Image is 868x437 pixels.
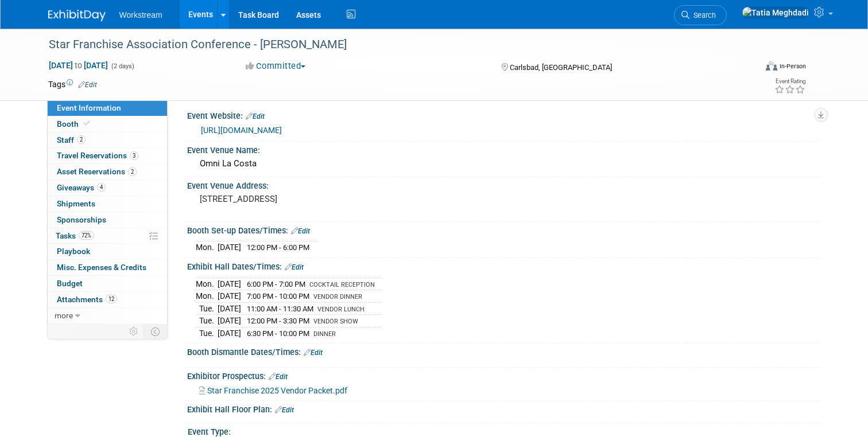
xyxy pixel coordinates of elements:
a: Staff2 [48,132,167,148]
span: Workstream [119,10,162,19]
div: Booth Set-up Dates/Times: [187,222,820,237]
span: 3 [130,151,138,160]
div: Exhibitor Prospectus: [187,368,820,383]
a: Edit [78,81,97,89]
span: VENDOR SHOW [313,318,358,325]
span: Playbook [57,247,90,256]
span: 12:00 PM - 3:30 PM [247,317,309,325]
td: [DATE] [218,278,241,290]
a: Event Information [48,100,167,116]
span: 6:00 PM - 7:00 PM [247,280,305,288]
span: 72% [79,231,94,240]
div: Exhibit Hall Dates/Times: [187,258,820,273]
div: Star Franchise Association Conference - [PERSON_NAME] [45,34,742,55]
td: Mon. [196,278,218,290]
div: Exhibit Hall Floor Plan: [187,401,820,416]
span: more [55,311,73,320]
a: Sponsorships [48,212,167,228]
button: Committed [242,60,310,72]
span: Budget [57,279,83,288]
div: Event Venue Address: [187,177,820,192]
span: Misc. Expenses & Credits [57,263,146,272]
span: Travel Reservations [57,151,138,160]
div: In-Person [779,62,806,71]
span: VENDOR LUNCH [317,306,365,313]
span: 12 [106,295,117,303]
img: Tatia Meghdadi [742,6,809,19]
div: Omni La Costa [196,155,812,173]
a: Shipments [48,196,167,212]
a: Edit [291,227,310,235]
span: COCKTAIL RECEPTION [309,281,375,288]
a: more [48,308,167,323]
a: Search [674,5,727,25]
a: Edit [304,349,323,357]
span: Star Franchise 2025 Vendor Packet.pdf [207,386,347,395]
a: Playbook [48,244,167,259]
img: Format-Inperson.png [766,61,777,71]
span: [DATE] [DATE] [48,60,108,71]
a: Attachments12 [48,292,167,307]
td: Mon. [196,290,218,303]
span: DINNER [313,330,336,338]
span: Sponsorships [57,215,106,224]
span: 11:00 AM - 11:30 AM [247,305,313,313]
td: [DATE] [218,315,241,327]
td: Toggle Event Tabs [144,324,167,339]
td: Tags [48,79,97,90]
a: Booth [48,116,167,132]
td: [DATE] [218,327,241,339]
span: 6:30 PM - 10:00 PM [247,329,309,338]
span: 2 [77,135,86,144]
a: Star Franchise 2025 Vendor Packet.pdf [199,386,347,395]
td: Tue. [196,327,218,339]
span: 7:00 PM - 10:00 PM [247,292,309,301]
span: Staff [57,135,86,145]
td: [DATE] [218,290,241,303]
span: 12:00 PM - 6:00 PM [247,243,309,252]
a: Giveaways4 [48,180,167,196]
i: Booth reservation complete [84,120,90,127]
a: Edit [246,112,265,120]
pre: [STREET_ADDRESS] [200,194,439,204]
td: [DATE] [218,302,241,315]
a: Travel Reservations3 [48,148,167,163]
span: Booth [57,119,92,128]
div: Event Website: [187,107,820,122]
a: Budget [48,276,167,291]
span: Giveaways [57,183,106,192]
td: Mon. [196,241,218,253]
span: 2 [128,167,137,176]
span: Attachments [57,295,117,304]
span: (2 days) [110,63,134,70]
div: Event Format [694,60,806,77]
span: Carlsbad, [GEOGRAPHIC_DATA] [510,63,612,72]
div: Event Venue Name: [187,142,820,156]
div: Event Rating [774,79,805,84]
a: Edit [285,263,304,271]
span: Tasks [56,231,94,240]
a: Misc. Expenses & Credits [48,260,167,275]
td: Tue. [196,302,218,315]
a: [URL][DOMAIN_NAME] [201,126,282,135]
td: Personalize Event Tab Strip [124,324,144,339]
a: Tasks72% [48,228,167,244]
span: Shipments [57,199,95,208]
span: Search [689,11,716,19]
a: Asset Reservations2 [48,164,167,180]
span: Event Information [57,103,121,112]
span: VENDOR DINNER [313,293,362,301]
td: Tue. [196,315,218,327]
span: to [73,61,84,70]
td: [DATE] [218,241,241,253]
span: 4 [97,183,106,192]
a: Edit [275,406,294,414]
span: Asset Reservations [57,167,137,176]
div: Booth Dismantle Dates/Times: [187,344,820,358]
img: ExhibitDay [48,10,106,21]
a: Edit [269,373,288,381]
